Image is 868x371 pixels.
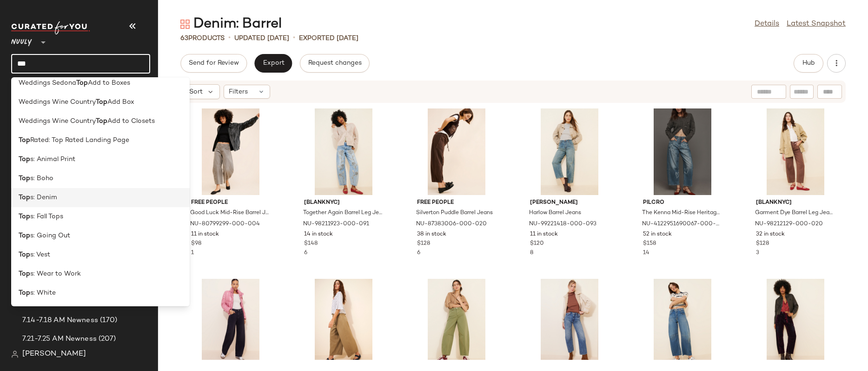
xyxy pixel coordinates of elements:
a: Latest Snapshot [787,19,846,30]
span: 1 [191,250,194,256]
span: s: Vest [30,250,50,260]
b: Top [19,155,30,164]
span: $148 [304,240,318,248]
span: [PERSON_NAME] [530,199,609,207]
span: Weddings Sedona [19,78,76,88]
span: 7.21-7.25 AM Newness [22,334,97,344]
img: 4122951690067_093_b2 [636,108,729,195]
span: 52 in stock [643,230,672,239]
a: Details [755,19,779,30]
span: Nuuly [11,32,32,48]
span: 38 in stock [417,230,446,239]
span: s: Wear to Work [30,269,81,279]
span: Request changes [308,60,362,67]
span: 32 in stock [756,230,785,239]
span: s: White [30,288,56,298]
b: Top [19,212,30,222]
span: Filters [229,87,248,97]
span: $98 [191,240,201,248]
img: 95912002_093_b [523,279,616,365]
b: Top [19,193,30,202]
span: NU-87383006-000-020 [416,220,487,229]
img: 97223515_093_b [636,279,729,365]
span: 11 in stock [191,230,219,239]
button: Hub [794,54,823,73]
span: 11 in stock [530,230,558,239]
button: Request changes [300,54,370,73]
span: NU-80799299-000-004 [190,220,260,229]
p: Exported [DATE] [299,34,358,43]
div: Denim: Barrel [180,15,282,34]
span: s: Animal Print [30,155,75,164]
span: NU-99221418-000-093 [529,220,596,229]
span: Add to Closets [107,116,155,126]
img: svg%3e [11,351,19,358]
span: Free People [191,199,270,207]
span: Pilcro [643,199,722,207]
img: 98212129_030_b [410,279,504,365]
span: Add Box [107,97,134,107]
img: 101468718_023_b [297,279,391,365]
span: 63 [180,35,188,42]
b: Top [19,135,30,145]
span: $120 [530,240,544,248]
span: Rated: Top Rated Landing Page [30,135,129,145]
span: 14 in stock [304,230,333,239]
span: [PERSON_NAME] [22,349,86,360]
span: Good Luck Mid-Rise Barrel Jeans [190,209,269,217]
span: (170) [98,315,118,326]
img: 98212129_020_b [749,108,842,195]
span: s: Denim [30,193,57,202]
span: NU-98212129-000-020 [755,220,823,229]
span: Free People [417,199,496,207]
b: Top [19,269,30,279]
img: cfy_white_logo.C9jOOHJF.svg [11,21,90,34]
span: $128 [417,240,430,248]
span: NU-4122951690067-000-093 [642,220,721,229]
span: 8 [530,250,533,256]
img: 99221418_093_b [523,108,616,195]
span: • [293,33,295,44]
span: Export [262,60,284,67]
span: $128 [756,240,769,248]
b: Top [19,174,30,183]
span: • [228,33,231,44]
span: Hub [802,60,815,67]
span: Sort [189,87,203,97]
img: 76149772_057_b [749,279,842,365]
b: Top [19,231,30,241]
span: Send for Review [188,60,239,67]
div: Products [180,34,225,43]
span: 14 [643,250,649,256]
span: s: Going Out [30,231,70,241]
span: 3 [756,250,759,256]
button: Export [254,54,292,73]
b: Top [76,78,88,88]
b: Top [96,116,107,126]
span: 6 [417,250,420,256]
span: Weddings Wine Country [19,116,96,126]
span: Silverton Puddle Barrel Jeans [416,209,493,217]
span: [BLANKNYC] [756,199,835,207]
img: 87383006_020_b [410,108,504,195]
b: Top [19,288,30,298]
span: NU-98211923-000-091 [303,220,369,229]
span: s: Boho [30,174,53,183]
b: Top [96,97,107,107]
span: $158 [643,240,656,248]
span: Garment Dye Barrel Leg Jeans [755,209,834,217]
span: Together Again Barrel Leg Jeans [303,209,382,217]
b: Top [19,250,30,260]
span: s: Fall Tops [30,212,63,222]
span: 6 [304,250,307,256]
span: [BLANKNYC] [304,199,383,207]
button: Send for Review [180,54,247,73]
img: 98211923_091_b [297,108,391,195]
span: Weddings Wine Country [19,97,96,107]
span: The Kenna Mid-Rise Heritage Barrel Jeans: [DATE] Edition [642,209,721,217]
span: Harlow Barrel Jeans [529,209,581,217]
img: svg%3e [180,20,190,29]
span: Add to Boxes [88,78,130,88]
span: 7.14-7.18 AM Newness [22,315,98,326]
p: updated [DATE] [234,34,289,43]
